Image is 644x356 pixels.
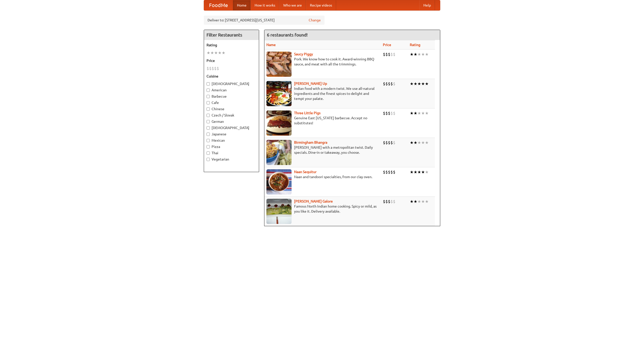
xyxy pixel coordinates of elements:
[207,66,209,71] li: $
[417,81,421,87] li: ★
[421,52,425,57] li: ★
[266,169,292,194] img: naansequitur.jpg
[294,52,313,56] a: Saucy Piggy
[383,81,385,87] li: $
[390,140,393,145] li: $
[385,110,388,116] li: $
[207,120,210,123] input: German
[417,199,421,204] li: ★
[393,199,395,204] li: $
[207,89,210,92] input: American
[266,115,379,126] p: Genuine East [US_STATE] barbecue. Accept no substitutes!
[410,169,414,175] li: ★
[393,110,395,116] li: $
[207,145,210,148] input: Pizza
[393,169,395,175] li: $
[385,52,388,57] li: $
[212,66,214,71] li: $
[294,82,327,86] a: [PERSON_NAME] Up
[390,169,393,175] li: $
[421,199,425,204] li: ★
[388,110,390,116] li: $
[383,43,391,47] a: Price
[425,199,429,204] li: ★
[207,157,256,162] label: Vegetarian
[417,110,421,116] li: ★
[207,138,256,143] label: Mexican
[309,18,321,23] a: Change
[388,169,390,175] li: $
[207,144,256,149] label: Pizza
[383,169,385,175] li: $
[294,170,316,174] b: Naan Sequitur
[385,140,388,145] li: $
[425,81,429,87] li: ★
[410,140,414,145] li: ★
[419,0,435,10] a: Help
[207,113,256,118] label: Czech / Slovak
[410,110,414,116] li: ★
[279,0,306,10] a: Who we are
[210,50,214,56] li: ★
[414,110,417,116] li: ★
[410,52,414,57] li: ★
[417,140,421,145] li: ★
[390,81,393,87] li: $
[410,81,414,87] li: ★
[383,140,385,145] li: $
[207,132,256,137] label: Japanese
[207,81,256,86] label: [DEMOGRAPHIC_DATA]
[421,110,425,116] li: ★
[207,139,210,142] input: Mexican
[383,52,385,57] li: $
[207,151,210,155] input: Thai
[204,16,325,25] div: Deliver to: [STREET_ADDRESS][US_STATE]
[383,199,385,204] li: $
[266,199,292,224] img: currygalore.jpg
[207,74,256,79] h5: Cuisine
[266,52,292,77] img: saucy.jpg
[294,199,333,203] a: [PERSON_NAME] Galore
[414,140,417,145] li: ★
[266,145,379,155] p: [PERSON_NAME] with a metropolitan twist. Daily specials. Dine-in or takeaway, you choose.
[266,57,379,67] p: Pork. We know how to cook it. Award-winning BBQ sauce, and meat with all the trimmings.
[207,100,256,105] label: Cafe
[251,0,279,10] a: How it works
[207,114,210,117] input: Czech / Slovak
[207,95,210,98] input: Barbecue
[294,140,327,144] b: Birmingham Bhangra
[207,158,210,161] input: Vegetarian
[266,110,292,136] img: littlepigs.jpg
[390,110,393,116] li: $
[214,50,218,56] li: ★
[207,150,256,155] label: Thai
[410,199,414,204] li: ★
[393,140,395,145] li: $
[421,140,425,145] li: ★
[214,66,217,71] li: $
[417,52,421,57] li: ★
[294,111,320,115] a: Three Little Pigs
[207,106,256,111] label: Chinese
[393,81,395,87] li: $
[414,81,417,87] li: ★
[306,0,336,10] a: Recipe videos
[207,107,210,111] input: Chinese
[385,199,388,204] li: $
[207,58,256,63] h5: Price
[414,52,417,57] li: ★
[390,199,393,204] li: $
[266,174,379,179] p: Naan and tandoori specialties, from our clay oven.
[385,169,388,175] li: $
[266,140,292,165] img: bhangra.jpg
[207,101,210,104] input: Cafe
[207,125,256,130] label: [DEMOGRAPHIC_DATA]
[388,81,390,87] li: $
[393,52,395,57] li: $
[425,169,429,175] li: ★
[207,133,210,136] input: Japanese
[266,81,292,106] img: curryup.jpg
[217,66,219,71] li: $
